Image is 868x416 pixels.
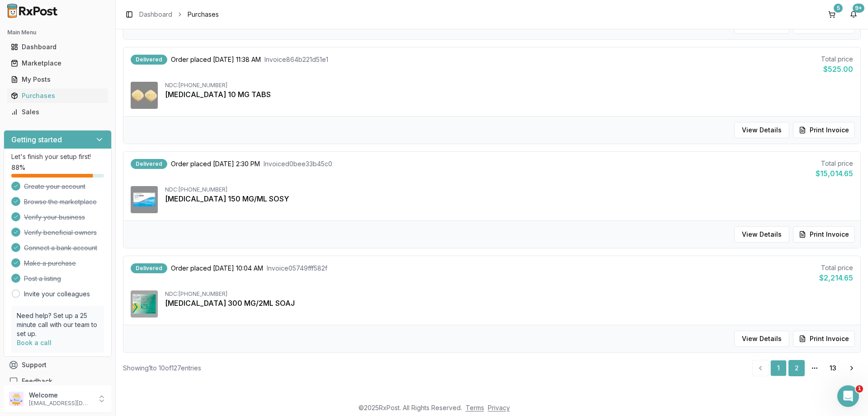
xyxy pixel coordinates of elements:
a: My Posts [7,71,108,88]
a: Dashboard [139,10,172,19]
a: Marketplace [7,55,108,71]
h2: Main Menu [7,29,108,36]
button: Print Invoice [793,226,855,243]
iframe: Intercom live chat [837,385,859,407]
div: Showing 1 to 10 of 127 entries [123,364,201,373]
div: Total price [816,159,853,168]
img: RxPost Logo [4,4,61,18]
div: NDC: [PHONE_NUMBER] [165,82,853,89]
div: [MEDICAL_DATA] 10 MG TABS [165,89,853,100]
div: Sales [11,108,104,117]
a: Purchases [7,88,108,104]
button: View Details [734,331,789,347]
a: 2 [788,360,805,376]
span: Order placed [DATE] 10:04 AM [171,264,263,273]
p: Let's finish your setup first! [11,152,104,161]
span: Connect a bank account [24,243,97,252]
span: Make a purchase [24,259,76,268]
span: Invoice 05749fff582f [267,264,327,273]
img: Skyrizi 150 MG/ML SOSY [131,186,158,213]
p: [EMAIL_ADDRESS][DOMAIN_NAME] [29,400,92,407]
span: 88 % [11,163,25,172]
div: Total price [821,55,853,64]
div: Delivered [131,263,167,273]
button: Feedback [4,373,112,389]
span: Feedback [22,377,52,386]
span: Verify your business [24,213,85,222]
div: [MEDICAL_DATA] 300 MG/2ML SOAJ [165,298,853,308]
div: Total price [819,263,853,272]
a: Sales [7,104,108,120]
button: Marketplace [4,56,112,70]
a: Invite your colleagues [24,290,90,299]
div: NDC: [PHONE_NUMBER] [165,186,853,193]
div: $2,214.65 [819,272,853,283]
div: My Posts [11,75,104,84]
span: Order placed [DATE] 11:38 AM [171,55,261,64]
div: $15,014.65 [816,168,853,179]
button: 9+ [846,7,861,22]
a: 1 [770,360,787,376]
a: Dashboard [7,39,108,55]
p: Welcome [29,391,92,400]
img: User avatar [9,392,24,406]
div: [MEDICAL_DATA] 150 MG/ML SOSY [165,193,853,204]
div: Purchases [11,91,104,100]
span: Purchases [188,10,219,19]
span: Invoice 864b221d51e1 [264,55,328,64]
span: Post a listing [24,274,61,283]
img: Dupixent 300 MG/2ML SOAJ [131,290,158,318]
button: Purchases [4,89,112,103]
div: Dashboard [11,42,104,51]
a: 13 [825,360,841,376]
button: Dashboard [4,40,112,54]
nav: breadcrumb [139,10,219,19]
button: View Details [734,122,789,138]
span: Order placed [DATE] 2:30 PM [171,159,260,168]
span: Browse the marketplace [24,197,97,206]
span: 1 [856,385,863,393]
a: Book a call [17,339,52,346]
div: Marketplace [11,59,104,68]
button: 5 [825,7,839,22]
nav: pagination [752,360,861,376]
button: View Details [734,226,789,243]
h3: Getting started [11,134,62,145]
span: Create your account [24,182,85,191]
div: Delivered [131,159,167,169]
a: Terms [466,404,484,411]
div: $525.00 [821,64,853,75]
a: Privacy [488,404,510,411]
div: NDC: [PHONE_NUMBER] [165,290,853,298]
button: Print Invoice [793,331,855,347]
p: Need help? Set up a 25 minute call with our team to set up. [17,311,99,338]
button: Print Invoice [793,122,855,138]
button: My Posts [4,72,112,87]
div: 9+ [853,4,864,13]
span: Invoice d0bee33b45c0 [264,159,332,168]
div: 5 [834,4,843,13]
button: Support [4,357,112,373]
button: Sales [4,105,112,119]
img: Farxiga 10 MG TABS [131,82,158,109]
span: Verify beneficial owners [24,228,97,237]
div: Delivered [131,55,167,65]
a: Go to next page [843,360,861,376]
